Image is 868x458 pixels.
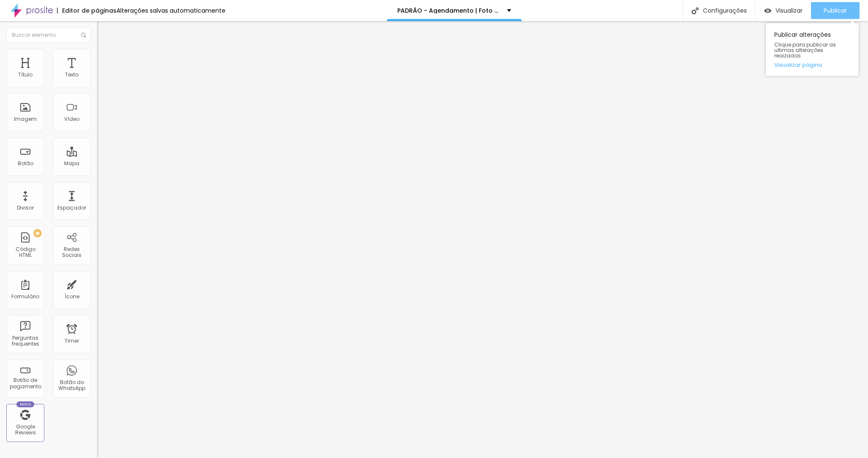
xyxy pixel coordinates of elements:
div: Redes Sociais [55,246,88,259]
div: Divisor [17,205,34,211]
span: Clique para publicar as ultimas alterações reaizadas [774,42,850,59]
div: Código HTML [8,246,42,259]
div: Vídeo [64,116,79,122]
div: Novo [16,401,35,407]
div: Alterações salvas automaticamente [117,8,225,14]
div: Timer [65,338,79,344]
div: Ícone [65,294,79,300]
iframe: Editor [97,21,868,458]
input: Buscar elemento [6,27,91,43]
div: Texto [65,72,79,78]
div: Botão do WhatsApp [55,379,88,392]
span: Visualizar [776,7,803,14]
span: Publicar [824,7,847,14]
button: Publicar [811,2,860,19]
img: view-1.svg [764,7,771,14]
img: Icone [81,33,86,38]
div: Título [18,72,33,78]
a: Visualizar página [774,62,850,68]
div: Mapa [64,161,79,166]
div: Espaçador [57,205,86,211]
img: Icone [692,7,699,14]
div: Editor de páginas [57,8,117,14]
div: Perguntas frequentes [8,335,42,347]
div: Publicar alterações [766,23,859,76]
p: PADRÃO - Agendamento | Foto Convite [397,8,501,14]
div: Google Reviews [8,424,42,436]
div: Imagem [14,116,37,122]
div: Botão de pagamento [8,377,42,390]
button: Visualizar [756,2,811,19]
div: Botão [18,161,33,166]
div: Formulário [11,294,39,300]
